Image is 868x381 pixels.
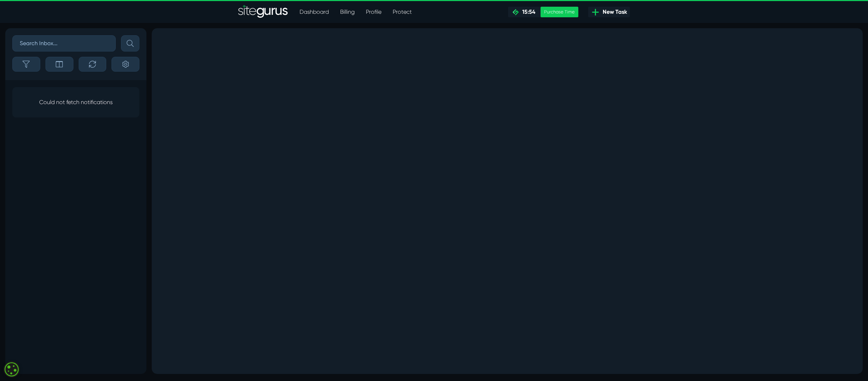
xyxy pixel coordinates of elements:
[844,357,861,374] iframe: gist-messenger-bubble-iframe
[508,7,578,17] a: 15:54 Purchase Time
[600,8,627,16] span: New Task
[238,5,288,19] img: Sitegurus Logo
[12,35,116,52] input: Search Inbox...
[334,5,360,19] a: Billing
[387,5,417,19] a: Protect
[294,5,334,19] a: Dashboard
[238,5,288,19] a: SiteGurus
[588,7,630,17] a: New Task
[12,87,139,117] p: Could not fetch notifications
[360,5,387,19] a: Profile
[519,8,535,15] span: 15:54
[541,7,578,17] div: Purchase Time
[4,361,20,377] div: Cookie consent button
